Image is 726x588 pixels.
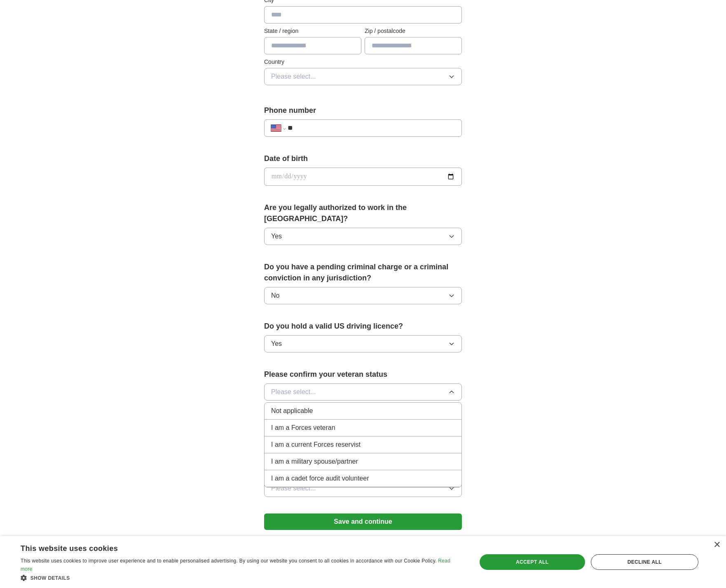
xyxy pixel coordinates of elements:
[21,558,437,564] span: This website uses cookies to improve user experience and to enable personalised advertising. By u...
[264,202,462,224] label: Are you legally authorized to work in the [GEOGRAPHIC_DATA]?
[264,369,462,380] label: Please confirm your veteran status
[271,231,282,241] span: Yes
[264,287,462,304] button: No
[271,423,335,433] span: I am a Forces veteran
[264,261,462,284] label: Do you have a pending criminal charge or a criminal conviction in any jurisdiction?
[264,105,462,116] label: Phone number
[271,440,361,450] span: I am a current Forces reservist
[271,291,279,301] span: No
[271,339,282,349] span: Yes
[591,554,698,570] div: Decline all
[365,27,462,35] label: Zip / postalcode
[271,406,313,416] span: Not applicable
[264,513,462,530] button: Save and continue
[21,574,463,582] div: Show details
[714,542,720,548] div: Close
[264,383,462,401] button: Please select...
[271,483,316,493] span: Please select...
[264,68,462,85] button: Please select...
[30,575,70,581] span: Show details
[264,58,462,66] label: Country
[264,153,462,164] label: Date of birth
[271,387,316,397] span: Please select...
[264,27,361,35] label: State / region
[264,321,462,332] label: Do you hold a valid US driving licence?
[264,335,462,352] button: Yes
[264,228,462,245] button: Yes
[480,554,585,570] div: Accept all
[264,480,462,497] button: Please select...
[271,72,316,82] span: Please select...
[271,474,369,483] span: I am a cadet force audit volunteer
[21,541,443,553] div: This website uses cookies
[271,457,358,467] span: I am a military spouse/partner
